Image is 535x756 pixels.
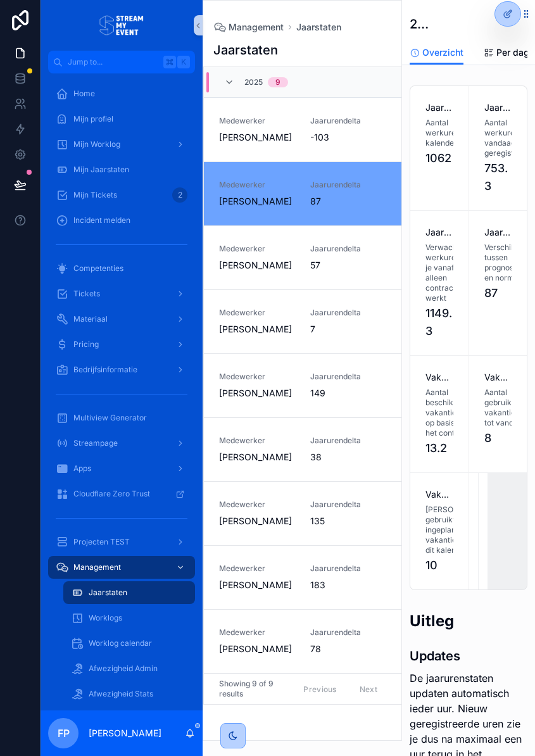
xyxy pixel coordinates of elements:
a: Jaarstaten [296,21,341,34]
span: Jaarstaten [89,588,127,598]
span: Medewerker [219,180,295,190]
a: Medewerker[PERSON_NAME]Jaarurendelta7 [204,289,401,353]
a: Home [48,82,195,105]
a: Worklog calendar [63,632,195,655]
a: Streampage [48,432,195,455]
a: Mijn Jaarstaten [48,158,195,181]
span: Management [229,21,284,34]
button: Jump to...K [48,51,195,73]
span: Verwachting werkuren als je vanaf nu alleen contracturen werkt [425,243,472,303]
span: Apps [73,463,91,474]
h1: Jaarstaten [213,41,278,59]
span: Jaarurenprognose [425,226,453,239]
a: Overzicht [410,41,463,65]
a: Materiaal [48,308,195,331]
span: Aantal beschikbare vakantiedagen op basis van het contract [425,387,479,438]
img: App logo [99,15,144,35]
span: 78 [310,643,386,655]
a: Afwezigheid Admin [63,657,195,680]
span: 7 [310,323,386,336]
a: Afwezigheid Stats [63,683,195,705]
span: Medewerker [219,372,295,382]
span: Vakantiedagenstaat [484,371,512,384]
span: 13.2 [425,439,453,457]
span: 1149.3 [425,305,453,340]
span: Medewerker [219,564,295,574]
span: Mijn profiel [73,114,113,124]
span: Mijn Worklog [73,139,120,149]
span: Worklogs [89,613,122,623]
span: Home [73,89,95,99]
a: Apps [48,457,195,480]
span: [PERSON_NAME] gebruikte en ingeplande vakantiedagen dit kalenderjaar [425,505,487,555]
span: Vakantiedagen [425,371,453,384]
span: Showing 9 of 9 results [219,679,284,699]
a: Medewerker[PERSON_NAME]Jaarurendelta135 [204,481,401,545]
span: Overzicht [422,46,463,59]
span: Jaarurendelta [310,244,386,254]
a: Management [48,556,195,579]
span: [PERSON_NAME] [219,515,292,527]
span: Medewerker [219,244,295,254]
a: Bedrijfsinformatie [48,358,195,381]
span: 87 [484,284,512,302]
span: Jaarurendelta [310,116,386,126]
a: Mijn Tickets2 [48,184,195,206]
span: Bedrijfsinformatie [73,365,137,375]
span: Tickets [73,289,100,299]
a: Medewerker[PERSON_NAME]Jaarurendelta57 [204,225,401,289]
a: Medewerker[PERSON_NAME]Jaarurendelta183 [204,545,401,609]
span: [PERSON_NAME] [219,259,292,272]
span: 87 [310,195,386,208]
div: scrollable content [41,73,203,710]
a: Multiview Generator [48,406,195,429]
span: FP [58,726,70,741]
span: Jaarurendelta [310,627,386,638]
div: 9 [275,77,280,87]
a: Medewerker[PERSON_NAME]Jaarurendelta-103 [204,98,401,161]
a: Tickets [48,282,195,305]
span: 753.3 [484,160,512,195]
span: Medewerker [219,116,295,126]
h3: Updates [410,646,527,665]
span: Cloudflare Zero Trust [73,489,150,499]
span: K [179,57,189,67]
span: [PERSON_NAME] [219,387,292,400]
div: 2 [172,187,187,203]
span: 38 [310,451,386,463]
p: [PERSON_NAME] [89,727,161,740]
a: Medewerker[PERSON_NAME]Jaarurendelta38 [204,417,401,481]
span: Per dag [496,46,529,59]
a: Medewerker[PERSON_NAME]Jaarurendelta87 [204,161,401,225]
span: Multiview Generator [73,413,147,423]
span: Jaarurendelta [310,308,386,318]
span: Afwezigheid Stats [89,689,153,699]
a: Projecten TEST [48,531,195,553]
h2: Uitleg [410,610,527,631]
a: Medewerker[PERSON_NAME]Jaarurendelta149 [204,353,401,417]
a: Medewerker[PERSON_NAME]Jaarurendelta78 [204,609,401,673]
a: Cloudflare Zero Trust [48,482,195,505]
a: Competenties [48,257,195,280]
a: Management [213,21,284,34]
a: Jaarstaten [63,581,195,604]
span: Materiaal [73,314,108,324]
h1: 2025 - [PERSON_NAME] [410,15,432,33]
span: 135 [310,515,386,527]
a: Pricing [48,333,195,356]
span: [PERSON_NAME] [219,451,292,463]
span: Vakantiedagenprognose [425,488,453,501]
span: Jump to... [68,57,158,67]
span: Afwezigheid Admin [89,664,158,674]
span: Competenties [73,263,123,274]
span: 10 [425,557,453,574]
span: Jaarurendelta [310,180,386,190]
span: 183 [310,579,386,591]
span: Worklog calendar [89,638,152,648]
span: Medewerker [219,627,295,638]
a: Per dag [484,41,529,66]
span: Jaarurendelta [310,500,386,510]
span: Mijn Jaarstaten [73,165,129,175]
span: Jaarurendelta [310,436,386,446]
